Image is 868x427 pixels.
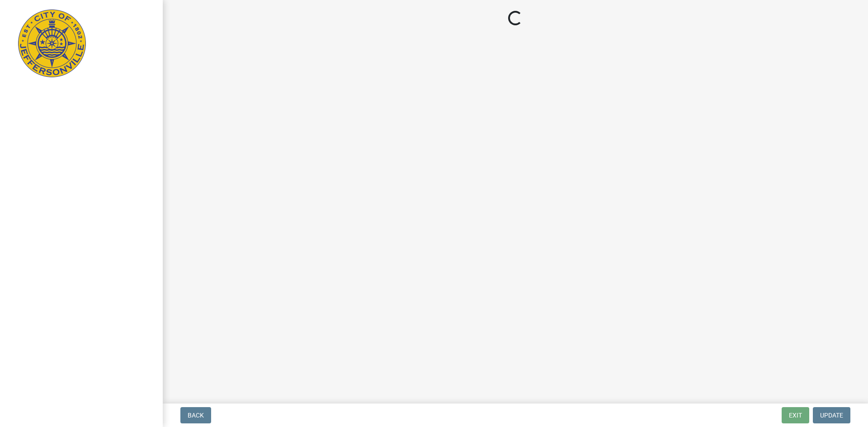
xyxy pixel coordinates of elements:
button: Back [180,407,211,423]
span: Update [820,412,843,419]
button: Update [813,407,850,423]
span: Back [188,412,204,419]
img: City of Jeffersonville, Indiana [18,9,86,77]
button: Exit [782,407,809,423]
